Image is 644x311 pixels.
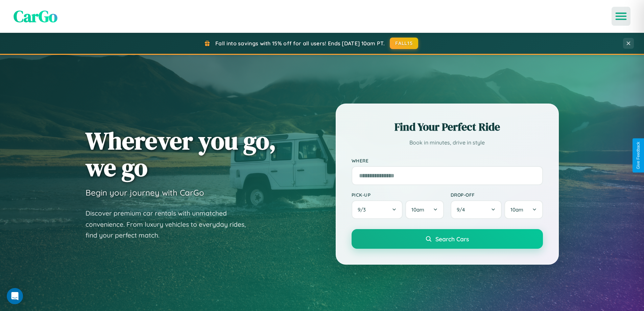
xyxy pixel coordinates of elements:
p: Book in minutes, drive in style [352,138,543,148]
span: 9 / 3 [358,206,369,213]
button: Search Cars [352,229,543,249]
label: Where [352,158,543,163]
h2: Find Your Perfect Ride [352,119,543,134]
h1: Wherever you go, we go [86,127,276,181]
span: CarGo [14,5,57,27]
button: 10am [405,200,444,219]
label: Drop-off [451,192,543,198]
p: Discover premium car rentals with unmatched convenience. From luxury vehicles to everyday rides, ... [86,208,255,241]
span: Fall into savings with 15% off for all users! Ends [DATE] 10am PT. [215,40,385,47]
div: Open Intercom Messenger [7,288,23,304]
button: Open menu [612,7,630,26]
span: 10am [411,206,424,213]
div: Give Feedback [636,142,641,169]
span: 10am [510,206,523,213]
button: 9/3 [352,200,403,219]
button: FALL15 [390,38,418,49]
button: 10am [504,200,543,219]
button: 9/4 [451,200,502,219]
span: 9 / 4 [457,206,468,213]
label: Pick-up [352,192,444,198]
span: Search Cars [435,235,469,243]
h3: Begin your journey with CarGo [86,187,204,198]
